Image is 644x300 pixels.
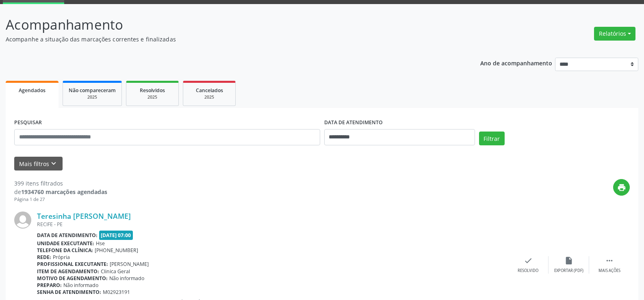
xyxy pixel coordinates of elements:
[554,268,583,274] div: Exportar (PDF)
[37,240,94,247] b: Unidade executante:
[95,247,138,254] span: [PHONE_NUMBER]
[101,268,130,275] span: Clinica Geral
[6,15,449,35] p: Acompanhamento
[324,117,383,129] label: DATA DE ATENDIMENTO
[14,196,107,203] div: Página 1 de 27
[617,183,626,192] i: print
[109,275,144,282] span: Não informado
[14,117,42,129] label: PESQUISAR
[598,268,620,274] div: Mais ações
[37,268,99,275] b: Item de agendamento:
[96,240,105,247] span: Hse
[140,87,165,94] span: Resolvidos
[103,289,130,296] span: M02923191
[53,254,70,261] span: Própria
[37,212,131,220] a: Teresinha [PERSON_NAME]
[480,58,552,68] p: Ano de acompanhamento
[37,275,108,282] b: Motivo de agendamento:
[21,188,107,196] strong: 1934760 marcações agendadas
[37,247,93,254] b: Telefone da clínica:
[189,94,230,100] div: 2025
[605,256,614,265] i: 
[37,282,62,289] b: Preparo:
[37,254,51,261] b: Rede:
[14,157,63,171] button: Mais filtroskeyboard_arrow_down
[196,87,223,94] span: Cancelados
[479,132,505,145] button: Filtrar
[19,87,46,94] span: Agendados
[524,256,533,265] i: check
[518,268,538,274] div: Resolvido
[69,87,116,94] span: Não compareceram
[6,35,449,43] p: Acompanhe a situação das marcações correntes e finalizadas
[99,231,133,240] span: [DATE] 07:00
[14,179,107,188] div: 399 itens filtrados
[613,179,630,196] button: print
[14,212,31,229] img: img
[37,261,108,268] b: Profissional executante:
[564,256,573,265] i: insert_drive_file
[132,94,173,100] div: 2025
[69,94,116,100] div: 2025
[37,289,101,296] b: Senha de atendimento:
[37,232,98,239] b: Data de atendimento:
[63,282,98,289] span: Não informado
[594,27,635,41] button: Relatórios
[110,261,149,268] span: [PERSON_NAME]
[49,159,58,168] i: keyboard_arrow_down
[14,188,107,196] div: de
[37,221,508,228] div: RECIFE - PE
